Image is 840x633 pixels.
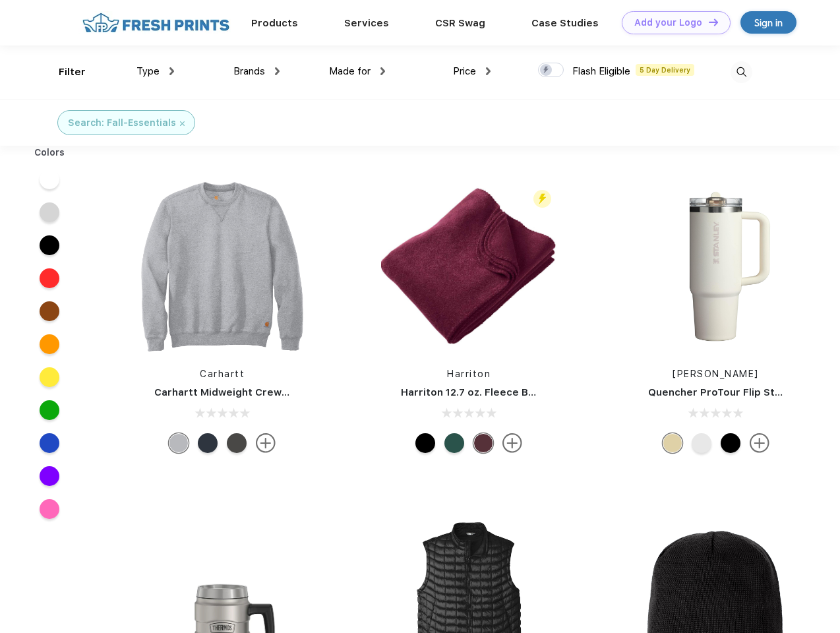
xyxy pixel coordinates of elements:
[740,11,796,34] a: Sign in
[233,65,265,77] span: Brands
[380,67,385,75] img: dropdown.png
[721,433,740,453] div: Black
[673,369,759,379] a: [PERSON_NAME]
[634,17,702,28] div: Add your Logo
[663,433,682,453] div: Cream
[636,64,694,76] span: 5 Day Delivery
[628,179,804,354] img: func=resize&h=266
[227,433,247,453] div: Carbon Heather
[154,386,364,398] a: Carhartt Midweight Crewneck Sweatshirt
[200,369,245,379] a: Carhartt
[59,65,86,80] div: Filter
[24,146,75,160] div: Colors
[256,433,276,453] img: more.svg
[135,179,310,354] img: func=resize&h=266
[486,67,491,75] img: dropdown.png
[381,179,556,354] img: func=resize&h=266
[78,11,233,34] img: fo%20logo%202.webp
[415,433,435,453] div: Black
[731,61,752,83] img: desktop_search.svg
[275,67,280,75] img: dropdown.png
[169,67,174,75] img: dropdown.png
[198,433,218,453] div: New Navy
[169,433,189,453] div: Heather Grey
[180,121,185,126] img: filter_cancel.svg
[533,190,551,208] img: flash_active_toggle.svg
[709,18,718,26] img: DT
[572,65,630,77] span: Flash Eligible
[754,15,783,30] div: Sign in
[251,17,298,29] a: Products
[447,369,491,379] a: Harriton
[692,433,711,453] div: Frost
[136,65,160,77] span: Type
[750,433,769,453] img: more.svg
[68,116,176,130] div: Search: Fall-Essentials
[453,65,476,77] span: Price
[502,433,522,453] img: more.svg
[401,386,560,398] a: Harriton 12.7 oz. Fleece Blanket
[444,433,464,453] div: Hunter
[329,65,371,77] span: Made for
[473,433,493,453] div: Burgundy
